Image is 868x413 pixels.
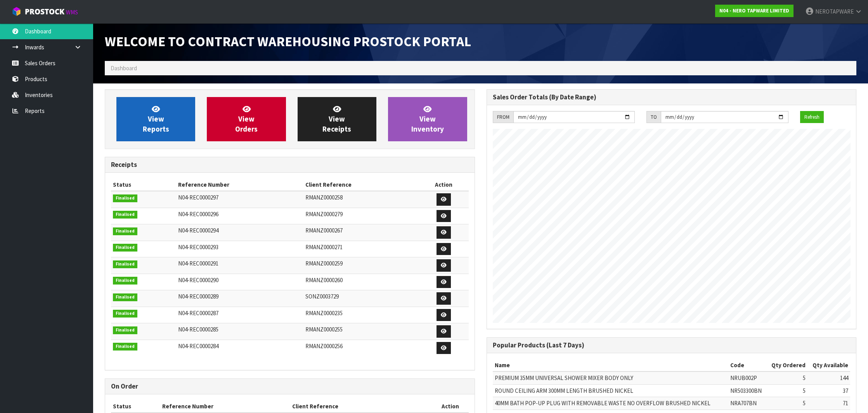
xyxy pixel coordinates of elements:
span: View Orders [235,104,258,134]
span: Finalised [113,326,137,334]
th: Reference Number [176,179,303,191]
div: TO [646,111,661,123]
th: Status [111,400,160,413]
th: Qty Ordered [767,359,807,371]
span: View Reports [143,104,169,134]
span: N04-REC0000285 [178,326,218,333]
td: 5 [767,371,807,384]
th: Qty Available [807,359,850,371]
span: Finalised [113,277,137,285]
span: Finalised [113,310,137,318]
td: NRA707BN [728,397,767,410]
th: Action [432,400,469,413]
span: RMANZ0000271 [305,243,343,251]
a: ViewReports [116,97,195,141]
a: ViewOrders [207,97,286,141]
span: RMANZ0000260 [305,276,343,284]
td: 5 [767,397,807,410]
td: NRUB002P [728,371,767,384]
td: PREMIUM 35MM UNIVERSAL SHOWER MIXER BODY ONLY [493,371,729,384]
th: Client Reference [290,400,432,413]
td: ROUND CEILING ARM 300MM LENGTH BRUSHED NICKEL [493,384,729,397]
td: 40MM BATH POP-UP PLUG WITH REMOVABLE WASTE NO OVERFLOW BRUSHED NICKEL [493,397,729,410]
td: 37 [807,384,850,397]
span: RMANZ0000258 [305,194,343,201]
h3: Receipts [111,161,469,168]
small: WMS [66,9,78,16]
h3: Popular Products (Last 7 Days) [493,342,851,349]
th: Client Reference [303,179,419,191]
span: View Receipts [322,104,351,134]
span: View Inventory [411,104,444,134]
th: Status [111,179,176,191]
span: Dashboard [111,64,137,72]
a: ViewReceipts [298,97,376,141]
td: 71 [807,397,850,410]
span: N04-REC0000289 [178,293,218,300]
span: Finalised [113,343,137,351]
h3: Sales Order Totals (By Date Range) [493,94,851,101]
a: ViewInventory [388,97,467,141]
span: N04-REC0000297 [178,194,218,201]
div: FROM [493,111,513,123]
span: RMANZ0000255 [305,326,343,333]
span: N04-REC0000284 [178,342,218,350]
th: Name [493,359,729,371]
span: N04-REC0000287 [178,309,218,317]
span: N04-REC0000291 [178,260,218,267]
button: Refresh [800,111,824,123]
td: NR503300BN [728,384,767,397]
span: N04-REC0000290 [178,276,218,284]
span: ProStock [25,7,64,17]
span: NEROTAPWARE [815,8,854,15]
span: RMANZ0000256 [305,342,343,350]
span: RMANZ0000259 [305,260,343,267]
strong: N04 - NERO TAPWARE LIMITED [719,7,789,14]
span: SONZ0003729 [305,293,339,300]
span: Finalised [113,211,137,219]
span: RMANZ0000279 [305,210,343,218]
span: Finalised [113,260,137,268]
span: Finalised [113,194,137,202]
span: N04-REC0000296 [178,210,218,218]
span: Finalised [113,227,137,235]
td: 144 [807,371,850,384]
span: N04-REC0000294 [178,227,218,234]
span: RMANZ0000267 [305,227,343,234]
th: Code [728,359,767,371]
th: Action [419,179,468,191]
span: Welcome to Contract Warehousing ProStock Portal [105,33,471,50]
span: N04-REC0000293 [178,243,218,251]
td: 5 [767,384,807,397]
h3: On Order [111,383,469,390]
span: Finalised [113,244,137,252]
span: RMANZ0000235 [305,309,343,317]
span: Finalised [113,293,137,301]
img: cube-alt.png [12,7,21,16]
th: Reference Number [160,400,290,413]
